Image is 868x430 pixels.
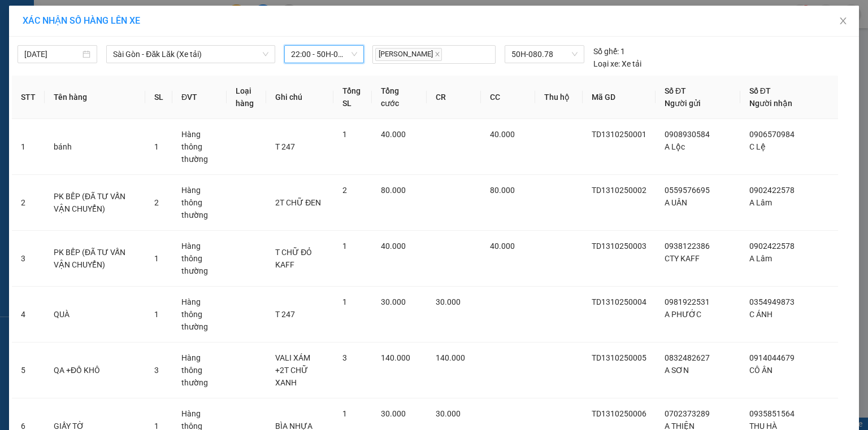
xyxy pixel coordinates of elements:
[172,175,227,231] td: Hàng thông thường
[749,254,772,263] span: A Lâm
[749,353,795,362] span: 0914044679
[749,310,772,319] span: C ÁNH
[55,6,165,30] span: Gửi:
[227,76,267,119] th: Loại hàng
[592,297,646,306] span: TD1310250004
[154,254,159,263] span: 1
[436,297,461,306] span: 30.000
[45,343,145,398] td: QA +ĐỒ KHÔ
[665,130,710,139] span: 0908930584
[172,119,227,175] td: Hàng thông thường
[113,46,268,63] span: Sài Gòn - Đăk Lăk (Xe tải)
[665,186,710,195] span: 0559576695
[172,76,227,119] th: ĐVT
[839,16,848,25] span: close
[16,82,137,143] strong: Nhận:
[435,51,440,57] span: close
[12,231,45,287] td: 3
[342,242,347,251] span: 1
[145,76,172,119] th: SL
[342,297,347,306] span: 1
[342,353,347,362] span: 3
[172,287,227,343] td: Hàng thông thường
[665,297,710,306] span: 0981922531
[12,119,45,175] td: 1
[749,142,766,151] span: C Lệ
[275,142,295,151] span: T 247
[55,33,144,43] span: C NHƯ - 0909952758
[749,366,772,375] span: CÔ ÂN
[381,242,406,251] span: 40.000
[749,99,792,108] span: Người nhận
[665,409,710,418] span: 0702373289
[381,130,406,139] span: 40.000
[45,231,145,287] td: PK BẾP (ĐÃ TƯ VẤN VẬN CHUYỂN)
[827,6,859,37] button: Close
[749,86,771,95] span: Số ĐT
[372,76,427,119] th: Tổng cước
[490,186,515,195] span: 80.000
[23,15,140,26] span: XÁC NHẬN SỐ HÀNG LÊN XE
[665,366,689,375] span: A SƠN
[154,366,159,375] span: 3
[55,45,144,75] span: TD1310250031 -
[275,198,321,207] span: 2T CHỮ ĐEN
[665,242,710,251] span: 0938122386
[12,343,45,398] td: 5
[511,46,577,63] span: 50H-080.78
[342,186,347,195] span: 2
[490,130,515,139] span: 40.000
[154,198,159,207] span: 2
[593,58,641,70] div: Xe tải
[749,198,772,207] span: A Lâm
[665,254,700,263] span: CTY KAFF
[427,76,481,119] th: CR
[275,248,312,269] span: T CHỮ ĐỎ KAFF
[381,186,406,195] span: 80.000
[749,297,795,306] span: 0354949873
[592,242,646,251] span: TD1310250003
[665,142,685,151] span: A Lộc
[12,175,45,231] td: 2
[592,186,646,195] span: TD1310250002
[381,353,410,362] span: 140.000
[45,76,145,119] th: Tên hàng
[24,48,80,60] input: 13/10/2025
[381,297,406,306] span: 30.000
[665,198,687,207] span: A UÂN
[55,19,165,30] span: [GEOGRAPHIC_DATA]
[45,175,145,231] td: PK BẾP (ĐÃ TƯ VẤN VẬN CHUYỂN)
[436,353,465,362] span: 140.000
[593,45,619,58] span: Số ghế:
[665,353,710,362] span: 0832482627
[291,46,357,63] span: 22:00 - 50H-080.78
[375,48,442,61] span: [PERSON_NAME]
[154,310,159,319] span: 1
[749,130,795,139] span: 0906570984
[12,76,45,119] th: STT
[45,287,145,343] td: QUÀ
[333,76,372,119] th: Tổng SL
[172,231,227,287] td: Hàng thông thường
[172,343,227,398] td: Hàng thông thường
[275,310,295,319] span: T 247
[592,130,646,139] span: TD1310250001
[665,310,701,319] span: A PHƯỚC
[593,45,625,58] div: 1
[481,76,535,119] th: CC
[154,142,159,151] span: 1
[342,130,347,139] span: 1
[665,99,701,108] span: Người gửi
[45,119,145,175] td: bánh
[55,55,144,75] span: hoangnhan.tienoanh - In:
[436,409,461,418] span: 30.000
[749,186,795,195] span: 0902422578
[593,58,620,70] span: Loại xe:
[535,76,583,119] th: Thu hộ
[12,287,45,343] td: 4
[749,409,795,418] span: 0935851564
[583,76,656,119] th: Mã GD
[342,409,347,418] span: 1
[266,76,333,119] th: Ghi chú
[275,353,310,387] span: VALI XÁM +2T CHỮ XANH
